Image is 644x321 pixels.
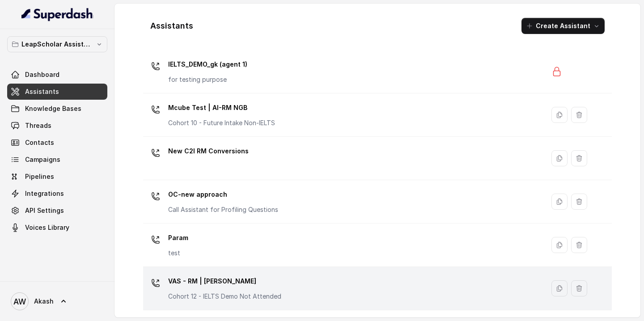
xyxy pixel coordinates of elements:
a: Threads [7,118,107,134]
p: LeapScholar Assistant [21,39,93,50]
a: Akash [7,289,107,314]
p: New C2I RM Conversions [168,144,249,158]
p: Call Assistant for Profiling Questions [168,205,278,214]
p: Mcube Test | AI-RM NGB [168,101,275,115]
a: Dashboard [7,67,107,83]
span: Pipelines [25,172,54,181]
span: Knowledge Bases [25,104,81,113]
a: API Settings [7,203,107,219]
p: VAS - RM | [PERSON_NAME] [168,274,281,288]
p: Cohort 12 - IELTS Demo Not Attended [168,292,281,301]
p: Param [168,231,188,245]
a: Contacts [7,135,107,151]
a: Voices Library [7,220,107,236]
a: Pipelines [7,169,107,185]
span: Dashboard [25,70,59,79]
p: IELTS_DEMO_gk (agent 1) [168,57,247,72]
a: Assistants [7,84,107,100]
button: LeapScholar Assistant [7,36,107,52]
span: Akash [34,297,54,306]
h1: Assistants [150,19,193,33]
text: AW [13,297,26,306]
span: Voices Library [25,223,69,232]
span: Campaigns [25,155,60,164]
a: Knowledge Bases [7,101,107,117]
span: API Settings [25,206,64,215]
span: Integrations [25,189,64,198]
a: Integrations [7,186,107,202]
button: Create Assistant [521,18,605,34]
a: Campaigns [7,152,107,168]
p: for testing purpose [168,75,247,84]
p: test [168,249,188,258]
p: Cohort 10 - Future Intake Non-IELTS [168,118,275,127]
img: light.svg [21,7,93,21]
span: Threads [25,121,51,130]
span: Assistants [25,87,59,96]
span: Contacts [25,138,54,147]
p: OC-new approach [168,187,278,202]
